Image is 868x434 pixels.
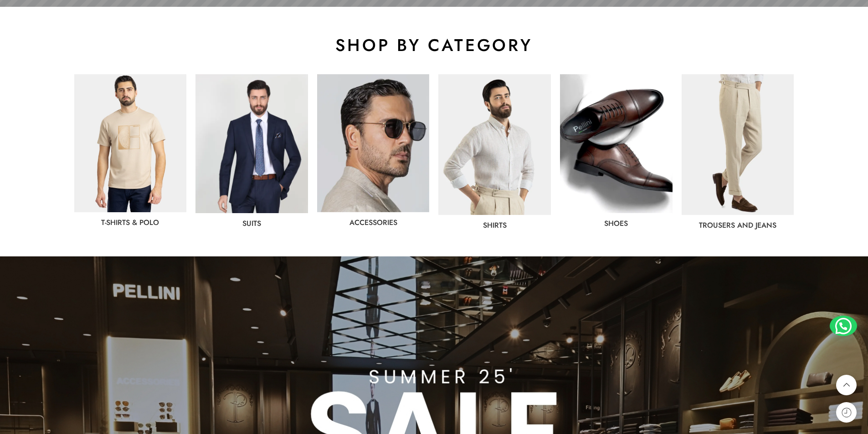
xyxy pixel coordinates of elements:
a: Accessories [349,217,397,228]
a: shoes [604,218,628,229]
a: Suits [242,218,261,229]
a: Shirts [483,220,507,230]
a: Trousers and jeans [699,220,776,230]
a: T-Shirts & Polo [101,217,159,228]
h2: shop by category [74,34,794,56]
